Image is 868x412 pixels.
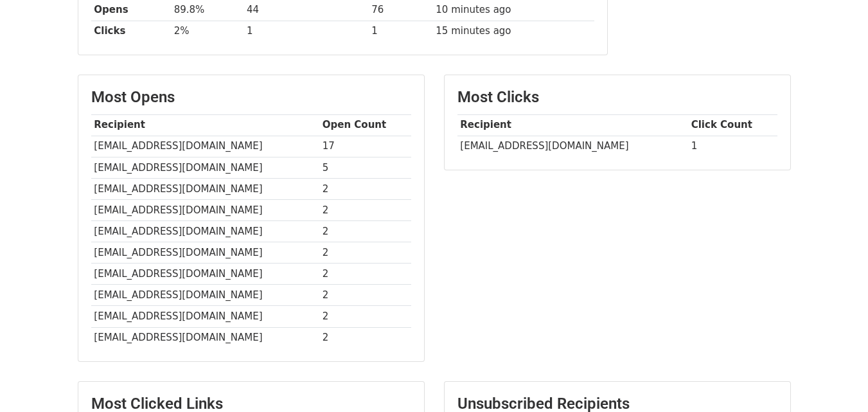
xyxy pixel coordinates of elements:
td: 15 minutes ago [433,21,594,42]
td: 2 [319,264,411,285]
h3: Most Opens [91,88,411,107]
td: [EMAIL_ADDRESS][DOMAIN_NAME] [91,199,319,220]
td: [EMAIL_ADDRESS][DOMAIN_NAME] [91,178,319,199]
td: 2% [171,21,244,42]
h3: Most Clicks [457,88,777,107]
td: [EMAIL_ADDRESS][DOMAIN_NAME] [91,136,319,157]
th: Recipient [91,114,319,136]
td: [EMAIL_ADDRESS][DOMAIN_NAME] [91,242,319,264]
td: 2 [319,242,411,264]
td: 1 [368,21,432,42]
td: 2 [319,306,411,327]
td: 1 [244,21,368,42]
td: [EMAIL_ADDRESS][DOMAIN_NAME] [457,136,688,157]
td: [EMAIL_ADDRESS][DOMAIN_NAME] [91,157,319,178]
iframe: Chat Widget [804,350,868,412]
th: Clicks [91,21,171,42]
td: [EMAIL_ADDRESS][DOMAIN_NAME] [91,306,319,327]
td: 2 [319,285,411,306]
td: 5 [319,157,411,178]
td: [EMAIL_ADDRESS][DOMAIN_NAME] [91,285,319,306]
td: 1 [688,136,777,157]
th: Click Count [688,114,777,136]
th: Recipient [457,114,688,136]
td: [EMAIL_ADDRESS][DOMAIN_NAME] [91,221,319,242]
td: 2 [319,221,411,242]
th: Open Count [319,114,411,136]
td: [EMAIL_ADDRESS][DOMAIN_NAME] [91,264,319,285]
td: 2 [319,199,411,220]
td: 2 [319,178,411,199]
td: 17 [319,136,411,157]
td: [EMAIL_ADDRESS][DOMAIN_NAME] [91,327,319,348]
td: 2 [319,327,411,348]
